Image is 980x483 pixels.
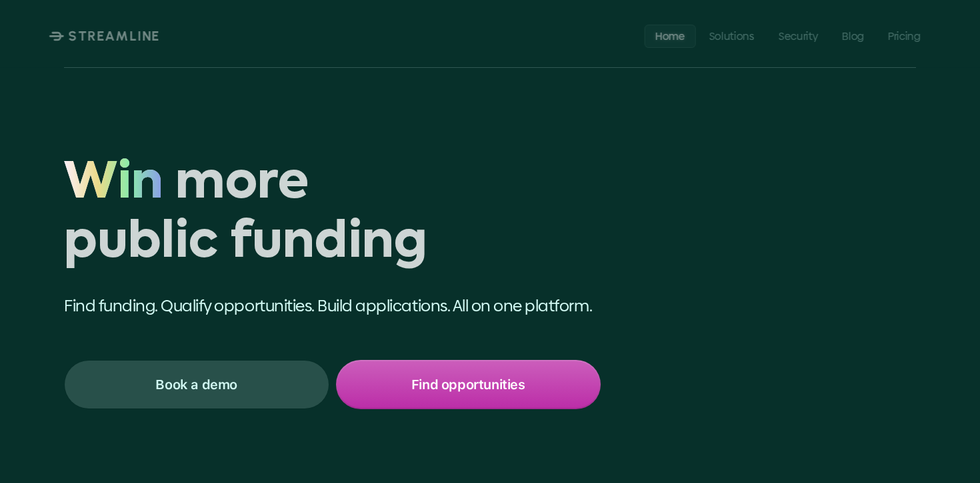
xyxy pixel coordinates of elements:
p: Solutions [709,29,755,42]
p: Find funding. Qualify opportunities. Build applications. All on one platform. [64,295,601,317]
a: Security [768,24,829,47]
p: STREAMLINE [68,28,160,44]
a: Blog [831,24,875,47]
a: Book a demo [64,360,329,409]
a: Pricing [877,24,931,47]
p: Home [655,29,685,42]
p: Blog [842,29,864,42]
span: Win [64,155,163,214]
h1: Win more public funding [64,155,601,273]
a: STREAMLINE [49,28,160,44]
p: Find opportunities [411,376,525,393]
a: Home [645,24,696,47]
p: Pricing [888,29,921,42]
p: Book a demo [155,376,237,393]
a: Find opportunities [336,360,601,409]
p: Security [779,29,818,42]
